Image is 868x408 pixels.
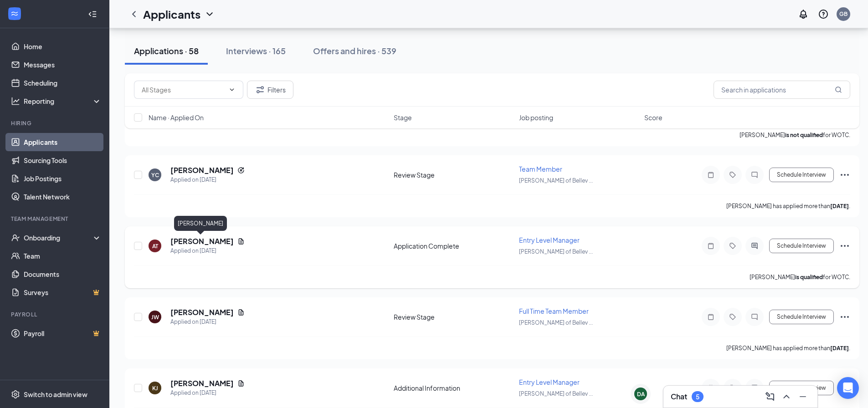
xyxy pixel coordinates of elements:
[519,319,593,326] span: [PERSON_NAME] of Bellev ...
[769,168,834,182] button: Schedule Interview
[705,171,716,178] svg: Note
[24,247,102,265] a: Team
[88,10,97,19] svg: Collapse
[24,133,102,151] a: Applicants
[795,274,823,280] b: is qualified
[839,10,847,18] div: GB
[170,388,245,398] div: Applied on [DATE]
[394,383,514,393] div: Additional Information
[24,233,94,242] div: Onboarding
[24,56,102,74] a: Messages
[749,242,760,250] svg: ActiveChat
[142,85,225,95] input: All Stages
[228,86,236,93] svg: ChevronDown
[24,283,102,301] a: SurveysCrown
[750,273,850,281] p: [PERSON_NAME] for WOTC.
[749,171,760,178] svg: ChatInactive
[170,317,245,326] div: Applied on [DATE]
[796,389,810,404] button: Minimize
[763,389,777,404] button: ComposeMessage
[779,389,794,404] button: ChevronUp
[170,378,234,388] h5: [PERSON_NAME]
[226,45,286,56] div: Interviews · 165
[151,171,159,179] div: YC
[24,37,102,56] a: Home
[830,203,849,209] b: [DATE]
[837,377,859,399] div: Open Intercom Messenger
[11,233,20,242] svg: UserCheck
[519,236,580,244] span: Entry Level Manager
[24,188,102,206] a: Talent Network
[24,74,102,92] a: Scheduling
[726,202,850,210] p: [PERSON_NAME] has applied more than .
[237,238,245,245] svg: Document
[727,171,738,178] svg: Tag
[714,81,850,99] input: Search in applications
[765,391,776,402] svg: ComposeMessage
[637,390,645,398] div: DA
[705,242,716,250] svg: Note
[152,384,158,392] div: KJ
[149,113,204,122] span: Name · Applied On
[237,380,245,387] svg: Document
[696,393,699,401] div: 5
[11,119,100,127] div: Hiring
[152,242,158,250] div: AT
[204,9,215,20] svg: ChevronDown
[10,9,19,18] svg: WorkstreamLogo
[705,313,716,321] svg: Note
[247,81,293,99] button: Filter Filters
[727,313,738,321] svg: Tag
[24,151,102,169] a: Sourcing Tools
[128,9,139,20] svg: ChevronLeft
[170,165,234,175] h5: [PERSON_NAME]
[727,242,738,250] svg: Tag
[519,248,593,255] span: [PERSON_NAME] of Bellev ...
[726,344,850,352] p: [PERSON_NAME] has applied more than .
[644,113,663,122] span: Score
[394,113,412,122] span: Stage
[170,236,234,246] h5: [PERSON_NAME]
[24,169,102,188] a: Job Postings
[830,345,849,352] b: [DATE]
[781,391,792,402] svg: ChevronUp
[151,313,159,321] div: JW
[11,390,20,399] svg: Settings
[11,311,100,318] div: Payroll
[818,9,829,20] svg: QuestionInfo
[798,9,809,20] svg: Notifications
[11,97,20,106] svg: Analysis
[143,6,200,22] h1: Applicants
[769,381,834,395] button: Schedule Interview
[24,265,102,283] a: Documents
[313,45,396,56] div: Offers and hires · 539
[705,384,716,392] svg: Note
[671,392,687,402] h3: Chat
[394,312,514,321] div: Review Stage
[170,246,245,255] div: Applied on [DATE]
[727,384,738,392] svg: Tag
[519,378,580,386] span: Entry Level Manager
[519,165,562,173] span: Team Member
[797,391,808,402] svg: Minimize
[839,311,850,322] svg: Ellipses
[835,86,842,93] svg: MagnifyingGlass
[11,215,100,223] div: Team Management
[255,84,266,95] svg: Filter
[170,307,234,317] h5: [PERSON_NAME]
[170,175,245,184] div: Applied on [DATE]
[749,313,760,321] svg: ChatInactive
[519,113,553,122] span: Job posting
[237,309,245,316] svg: Document
[519,177,593,184] span: [PERSON_NAME] of Bellev ...
[134,45,199,56] div: Applications · 58
[839,169,850,180] svg: Ellipses
[749,384,760,392] svg: ActiveChat
[769,239,834,253] button: Schedule Interview
[24,390,87,399] div: Switch to admin view
[237,167,245,174] svg: Reapply
[394,241,514,250] div: Application Complete
[24,324,102,342] a: PayrollCrown
[769,310,834,324] button: Schedule Interview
